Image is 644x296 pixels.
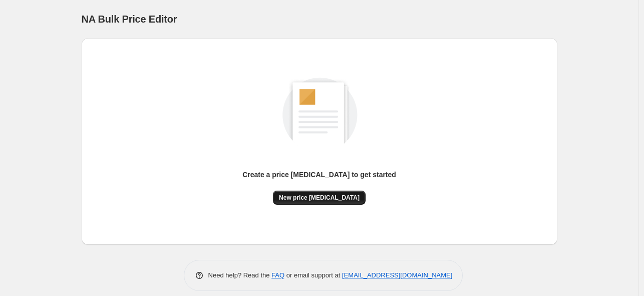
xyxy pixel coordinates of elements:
a: [EMAIL_ADDRESS][DOMAIN_NAME] [342,271,452,279]
span: NA Bulk Price Editor [82,14,177,25]
button: New price [MEDICAL_DATA] [273,191,366,205]
p: Create a price [MEDICAL_DATA] to get started [242,170,396,180]
span: or email support at [284,271,342,279]
a: FAQ [271,271,284,279]
span: New price [MEDICAL_DATA] [279,194,360,202]
span: Need help? Read the [208,271,272,279]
